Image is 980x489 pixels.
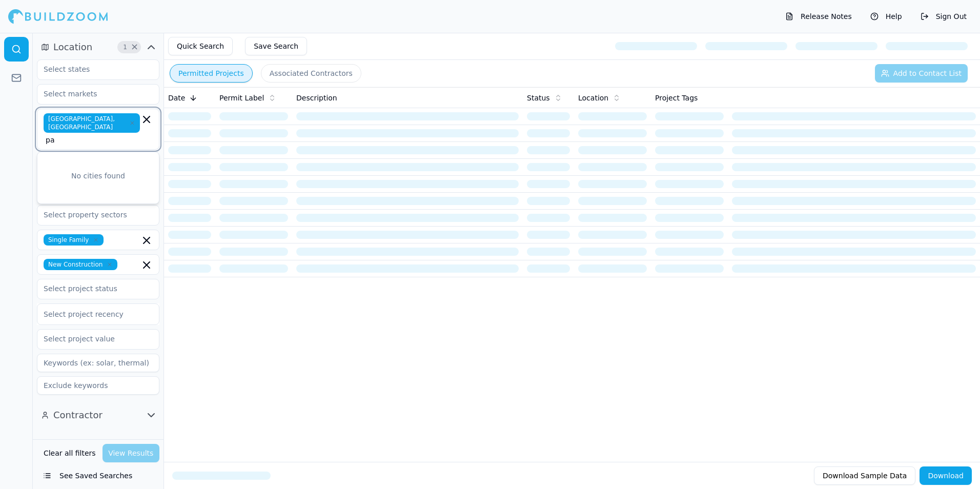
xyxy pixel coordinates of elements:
[41,444,98,462] button: Clear all filters
[37,279,146,298] input: Select project status
[168,93,185,103] span: Date
[71,171,125,181] span: No cities found
[37,60,146,78] input: Select states
[37,152,159,204] div: Suggestions
[915,8,972,25] button: Sign Out
[37,85,146,103] input: Select markets
[131,45,138,50] span: Clear Location filters
[37,354,159,372] input: Keywords (ex: solar, thermal)
[170,64,253,83] button: Permitted Projects
[655,93,698,103] span: Project Tags
[814,466,915,485] button: Download Sample Data
[168,37,233,55] button: Quick Search
[920,466,972,485] button: Download
[37,39,159,55] button: Location1Clear Location filters
[37,376,159,395] input: Exclude keywords
[219,93,264,103] span: Permit Label
[865,8,907,25] button: Help
[261,64,361,83] button: Associated Contractors
[44,234,104,246] span: Single Family
[296,93,337,103] span: Description
[245,37,307,55] button: Save Search
[120,42,130,52] span: 1
[780,8,857,25] button: Release Notes
[44,259,117,270] span: New Construction
[37,407,159,423] button: Contractor
[37,466,159,485] button: See Saved Searches
[527,93,550,103] span: Status
[578,93,608,103] span: Location
[37,330,146,348] input: Select project value
[37,206,146,224] input: Select property sectors
[53,40,92,54] span: Location
[53,408,103,422] span: Contractor
[44,113,140,133] span: [GEOGRAPHIC_DATA], [GEOGRAPHIC_DATA]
